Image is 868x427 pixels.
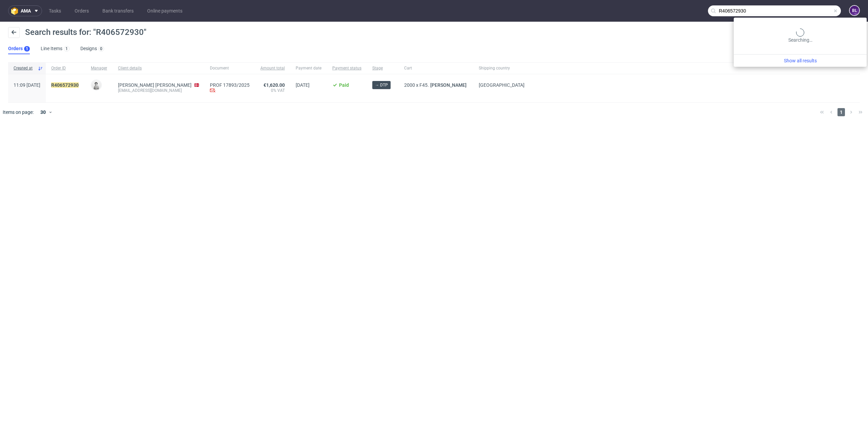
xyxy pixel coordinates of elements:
[51,65,80,71] span: Order ID
[837,108,845,116] span: 1
[339,82,349,88] span: Paid
[404,82,468,88] div: x
[479,82,525,88] span: [GEOGRAPHIC_DATA]
[21,8,31,13] span: ama
[3,109,34,116] span: Items on page:
[296,82,310,88] span: [DATE]
[332,65,361,71] span: Payment status
[296,65,321,71] span: Payment date
[263,82,285,88] span: €1,620.00
[98,5,138,16] a: Bank transfers
[429,82,468,88] a: [PERSON_NAME]
[71,5,93,16] a: Orders
[45,5,65,16] a: Tasks
[372,65,393,71] span: Stage
[100,46,102,51] div: 0
[91,65,107,71] span: Manager
[36,107,48,117] div: 30
[850,6,859,15] figcaption: BL
[118,82,192,88] a: [PERSON_NAME] [PERSON_NAME]
[11,7,21,15] img: logo
[65,46,68,51] div: 1
[41,43,70,54] a: Line Items1
[419,82,429,88] span: F45.
[51,82,80,88] a: R406572930
[479,65,525,71] span: Shipping country
[80,43,104,54] a: Designs0
[210,65,250,71] span: Document
[8,43,30,54] a: Orders1
[8,5,42,16] button: ama
[404,82,415,88] span: 2000
[210,82,250,88] a: PROF 17893/2025
[143,5,186,16] a: Online payments
[25,27,146,37] span: Search results for: "R406572930"
[26,46,28,51] div: 1
[14,65,35,71] span: Created at
[260,88,285,93] span: 0% VAT
[375,82,388,88] span: → DTP
[260,65,285,71] span: Amount total
[14,82,40,88] span: 11:09 [DATE]
[51,82,79,88] mark: R406572930
[118,88,199,93] div: [EMAIL_ADDRESS][DOMAIN_NAME]
[92,80,101,90] img: Dudek Mariola
[736,57,864,64] a: Show all results
[118,65,199,71] span: Client details
[404,65,468,71] span: Cart
[736,28,864,43] div: Searching…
